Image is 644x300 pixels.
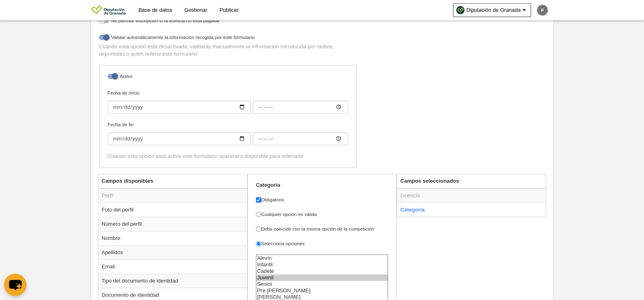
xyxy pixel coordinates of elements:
th: Campos seleccionados [397,174,546,188]
td: Apellidos [98,245,247,259]
option: Cadete [256,268,388,274]
input: Cualquier opción es válida [256,212,261,217]
option: Pre-Benjamín [256,287,388,294]
input: Fecha de fin [108,132,251,145]
label: Selecciona opciones [256,240,388,247]
img: c2l6ZT0zMHgzMCZmcz05JnRleHQ9UCZiZz03NTc1NzU%3D.png [537,5,548,15]
td: Email [98,259,247,274]
strong: Categoría [256,182,280,188]
label: Cualquier opción es válida [256,211,388,218]
label: Fecha de inicio [108,89,348,114]
th: Campos disponibles [98,174,247,188]
label: Activo [108,73,348,82]
option: Juvenil [256,274,388,281]
td: Nombre [98,231,247,245]
input: Fecha de inicio [253,101,348,114]
option: Alevín [256,255,388,261]
input: Obligatorio [256,197,261,203]
label: Obligatorio [256,196,388,203]
img: Oa6SvBRBA39l.30x30.jpg [456,6,464,14]
div: Cuando esta opción está activa este formulario aparecerá disponible para rellenarlo [108,153,348,160]
option: Senior [256,281,388,287]
td: Foto del perfil [98,203,247,217]
td: Licencia [397,188,546,203]
td: Perfil [98,188,247,203]
a: Diputación de Granada [453,3,531,17]
input: Fecha de fin [253,132,348,145]
td: Tipo del documento de identidad [98,274,247,288]
input: Selecciona opciones [256,241,261,246]
td: Categoría [397,203,546,217]
td: Número del perfil [98,217,247,231]
input: Debe coincidir con la misma opción de la competición [256,227,261,232]
label: Debe coincidir con la misma opción de la competición [256,225,388,233]
label: Validar automáticamente la información recogida por este formulario [99,34,357,43]
label: Fecha de fin [108,121,348,145]
option: Infantil [256,261,388,268]
input: Fecha de inicio [108,101,251,114]
label: No permitir inscripción si la licencia no está pagada [99,17,357,26]
button: chat-button [4,274,26,296]
img: Diputación de Granada [91,5,126,15]
span: Diputación de Granada [466,6,521,14]
p: Cuando esta opción está desactivada, validarás manualmente la información introducida por clubes,... [99,43,357,58]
